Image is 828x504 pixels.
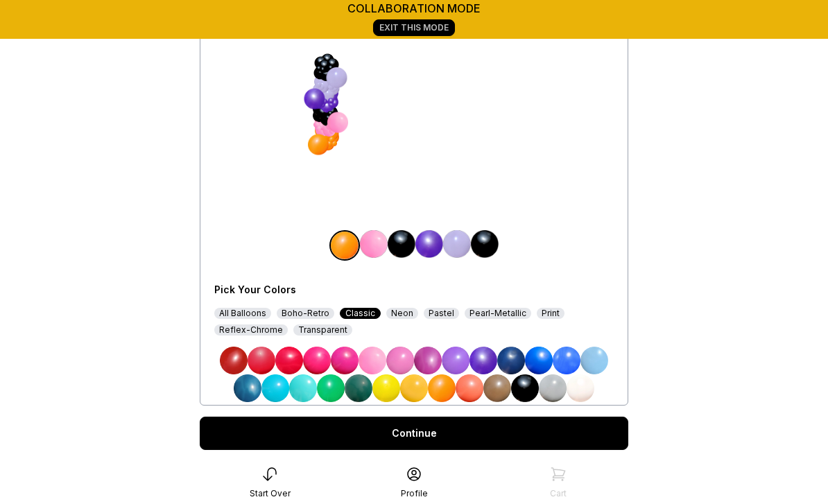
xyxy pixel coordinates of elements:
[214,283,454,297] div: Pick Your Colors
[293,324,352,336] div: Transparent
[424,308,459,319] div: Pastel
[373,19,455,36] a: Exit This Mode
[550,488,567,499] div: Cart
[250,488,291,499] div: Start Over
[214,308,271,319] div: All Balloons
[214,324,288,336] div: Reflex-Chrome
[537,308,564,319] div: Print
[277,308,334,319] div: Boho-Retro
[200,417,628,450] a: Continue
[340,308,381,319] div: Classic
[386,308,418,319] div: Neon
[401,488,428,499] div: Profile
[465,308,531,319] div: Pearl-Metallic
